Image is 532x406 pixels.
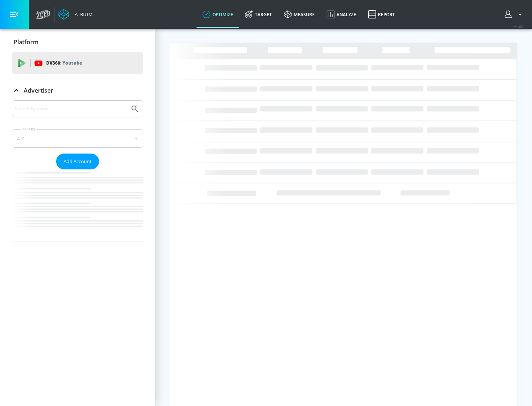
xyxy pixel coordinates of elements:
a: Atrium [58,9,93,20]
button: Add Account [56,154,99,169]
p: Platform [14,38,38,46]
a: Analyze [321,1,362,28]
a: optimize [197,1,239,28]
div: Atrium [72,11,93,18]
div: Advertiser [12,100,143,241]
label: Sort By [21,127,37,131]
span: Add Account [64,157,92,166]
div: DV360: Youtube [12,52,143,74]
p: Advertiser [24,86,53,94]
div: Advertiser [12,80,143,101]
a: measure [278,1,321,28]
nav: list of Advertiser [12,169,143,241]
div: Platform [12,32,143,52]
input: Search by name [15,104,127,114]
p: Youtube [62,59,82,67]
a: Report [362,1,401,28]
p: DV360: [46,59,82,67]
span: v 4.25.4 [514,24,525,28]
div: A-Z [12,129,143,148]
a: Target [239,1,278,28]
